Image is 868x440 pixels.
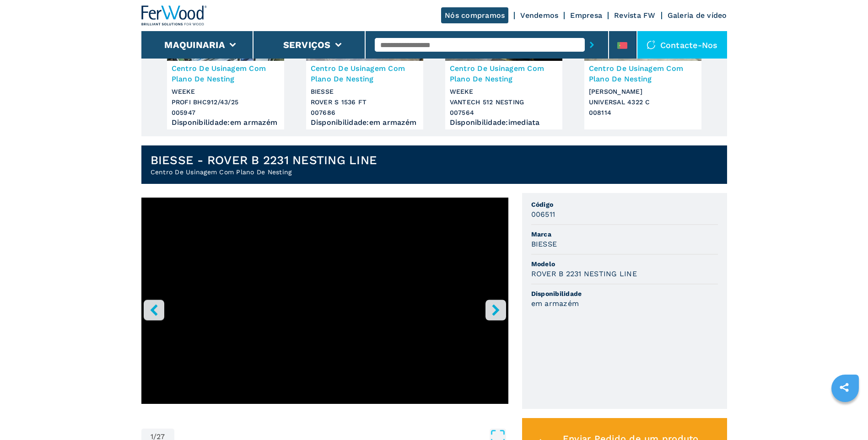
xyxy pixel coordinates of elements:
[531,298,579,309] h3: em armazém
[450,63,558,84] h3: Centro De Usinagem Com Plano De Nesting
[589,63,697,84] h3: Centro De Usinagem Com Plano De Nesting
[311,63,419,84] h3: Centro De Usinagem Com Plano De Nesting
[311,120,419,125] div: Disponibilidade : em armazém
[589,86,697,118] h3: [PERSON_NAME] UNIVERSAL 4322 C 008114
[141,198,508,419] div: Go to Slide 1
[614,11,656,20] a: Revista FW
[450,120,558,125] div: Disponibilidade : imediata
[141,198,508,404] iframe: Centro di lavoro con piano NESTING in azione - BIESSE Rover B 2231 NESTING LINE -Ferwoodgroup 006511
[450,86,558,118] h3: WEEKE VANTECH 512 NESTING 007564
[637,31,727,59] div: Contacte-nos
[531,289,718,298] span: Disponibilidade
[531,239,557,249] h3: BIESSE
[531,200,718,209] span: Código
[585,34,599,55] button: submit-button
[531,259,718,268] span: Modelo
[647,40,656,49] img: Contacte-nos
[311,86,419,118] h3: BIESSE ROVER S 1536 FT 007686
[520,11,558,20] a: Vendemos
[144,300,164,320] button: left-button
[283,39,331,50] button: Serviços
[441,7,508,23] a: Nós compramos
[531,230,718,239] span: Marca
[172,120,280,125] div: Disponibilidade : em armazém
[151,153,377,167] h1: BIESSE - ROVER B 2231 NESTING LINE
[172,63,280,84] h3: Centro De Usinagem Com Plano De Nesting
[531,209,555,220] h3: 006511
[485,300,506,320] button: right-button
[531,268,637,279] h3: ROVER B 2231 NESTING LINE
[151,167,377,177] h2: Centro De Usinagem Com Plano De Nesting
[668,11,727,20] a: Galeria de vídeo
[141,5,207,26] img: Ferwood
[833,376,856,399] a: sharethis
[164,39,225,50] button: Maquinaria
[172,86,280,118] h3: WEEKE PROFI BHC912/43/25 005947
[570,11,602,20] a: Empresa
[829,399,861,433] iframe: Chat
